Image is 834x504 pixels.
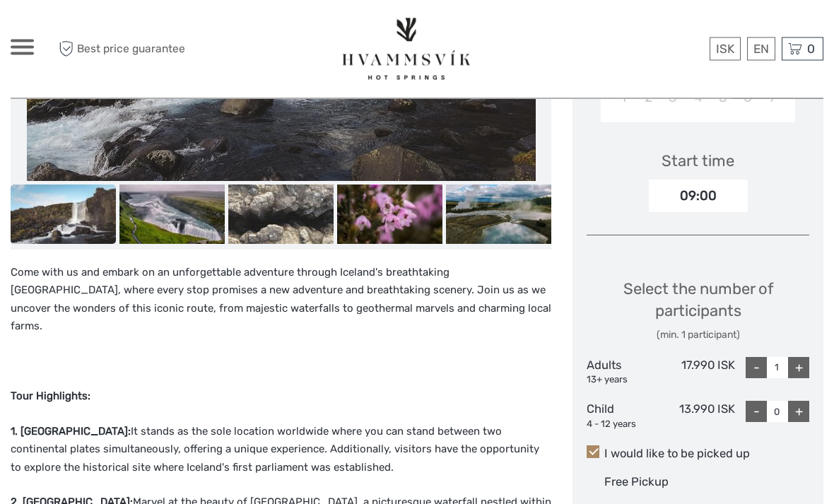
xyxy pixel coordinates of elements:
[228,185,334,245] img: d536e3154c13419581bb5f31cf509e28_slider_thumbnail.jpg
[716,42,734,56] span: ISK
[587,279,809,343] div: Select the number of participants
[649,180,748,213] div: 09:00
[587,402,661,431] div: Child
[20,25,160,36] p: We're away right now. Please check back later!
[446,185,551,245] img: 9e7d026536124825ade2a604a02ef7ad_slider_thumbnail.jpg
[337,185,442,245] img: f533ee9e8b6b4bc6a6b251ac2b3b4cd1_slider_thumbnail.jpg
[587,374,661,387] div: 13+ years
[11,426,131,438] strong: 1. [GEOGRAPHIC_DATA]:
[587,446,809,463] label: I would like to be picked up
[587,418,661,432] div: 4 - 12 years
[119,185,225,245] img: f9ec8dbeb2134d19b87ea757f8d072ad_slider_thumbnail.jpg
[604,476,669,489] span: Free Pickup
[163,22,180,39] button: Open LiveChat chat widget
[587,329,809,343] div: (min. 1 participant)
[11,390,90,403] strong: Tour Highlights:
[661,358,735,387] div: 17.990 ISK
[661,402,735,431] div: 13.990 ISK
[746,402,767,423] div: -
[746,358,767,379] div: -
[788,402,809,423] div: +
[11,185,116,245] img: ce2055f15aa64298902154b741e26c4c_slider_thumbnail.jpg
[788,358,809,379] div: +
[805,42,817,56] span: 0
[587,358,661,387] div: Adults
[11,423,551,478] p: It stands as the sole location worldwide where you can stand between two continental plates simul...
[11,264,551,336] p: Come with us and embark on an unforgettable adventure through Iceland's breathtaking [GEOGRAPHIC_...
[339,14,474,84] img: 3060-fc9f4620-2ca8-4157-96cf-ff9fd7402a81_logo_big.png
[55,37,214,61] span: Best price guarantee
[662,151,734,172] div: Start time
[747,37,775,61] div: EN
